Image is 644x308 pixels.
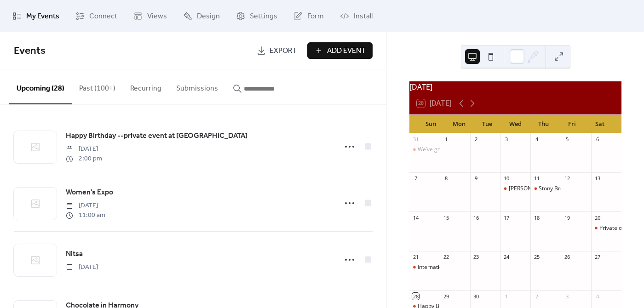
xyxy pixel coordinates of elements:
[66,144,102,154] span: [DATE]
[412,214,419,221] div: 14
[533,214,540,221] div: 18
[66,249,83,260] span: Nitsa
[563,293,570,300] div: 3
[539,185,610,193] div: Stony Brook Vertrans Home
[126,4,174,29] a: Views
[66,187,113,199] a: Women's Expo
[412,136,419,143] div: 31
[594,293,601,300] div: 4
[307,42,373,59] button: Add Event
[412,175,419,182] div: 7
[229,4,284,29] a: Settings
[473,136,480,143] div: 2
[503,214,510,221] div: 17
[418,146,536,154] div: We’ve got it all going on— All summer long! ☀️
[443,254,449,261] div: 22
[503,254,510,261] div: 24
[66,131,247,142] span: Happy Birthday --private event at [GEOGRAPHIC_DATA]
[473,254,480,261] div: 23
[500,185,531,193] div: Dan's Power Women of the East End
[563,175,570,182] div: 12
[473,293,480,300] div: 30
[26,11,59,22] span: My Events
[503,293,510,300] div: 1
[412,254,419,261] div: 21
[69,4,124,29] a: Connect
[409,146,440,154] div: We’ve got it all going on— All summer long! ☀️
[418,263,470,271] div: International [DATE]
[533,136,540,143] div: 4
[417,115,445,133] div: Sun
[147,11,167,22] span: Views
[594,136,601,143] div: 6
[503,136,510,143] div: 3
[66,201,105,211] span: [DATE]
[473,115,501,133] div: Tue
[443,175,449,182] div: 8
[563,136,570,143] div: 5
[445,115,473,133] div: Mon
[594,254,601,261] div: 27
[563,254,570,261] div: 26
[412,293,419,300] div: 28
[599,224,637,232] div: Private off-site
[66,187,113,198] span: Women's Expo
[333,4,379,29] a: Install
[66,130,247,142] a: Happy Birthday --private event at [GEOGRAPHIC_DATA]
[123,69,169,103] button: Recurring
[443,136,449,143] div: 1
[6,4,66,29] a: My Events
[586,115,614,133] div: Sat
[270,46,297,57] span: Export
[594,214,601,221] div: 20
[591,224,621,232] div: Private off-site
[473,175,480,182] div: 9
[66,154,102,164] span: 2:00 pm
[176,4,227,29] a: Design
[443,214,449,221] div: 15
[287,4,331,29] a: Form
[66,262,98,272] span: [DATE]
[66,248,83,260] a: Nitsa
[443,293,449,300] div: 29
[594,175,601,182] div: 13
[307,11,324,22] span: Form
[501,115,529,133] div: Wed
[250,11,277,22] span: Settings
[409,263,440,271] div: International Day of Peace
[250,42,304,59] a: Export
[14,41,46,61] span: Events
[9,69,72,104] button: Upcoming (28)
[72,69,123,103] button: Past (100+)
[558,115,586,133] div: Fri
[503,175,510,182] div: 10
[473,214,480,221] div: 16
[533,293,540,300] div: 2
[563,214,570,221] div: 19
[354,11,373,22] span: Install
[197,11,220,22] span: Design
[89,11,117,22] span: Connect
[533,175,540,182] div: 11
[530,185,561,193] div: Stony Brook Vertrans Home
[327,46,366,57] span: Add Event
[169,69,225,103] button: Submissions
[66,211,105,220] span: 11:00 am
[409,81,621,92] div: [DATE]
[533,254,540,261] div: 25
[529,115,558,133] div: Thu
